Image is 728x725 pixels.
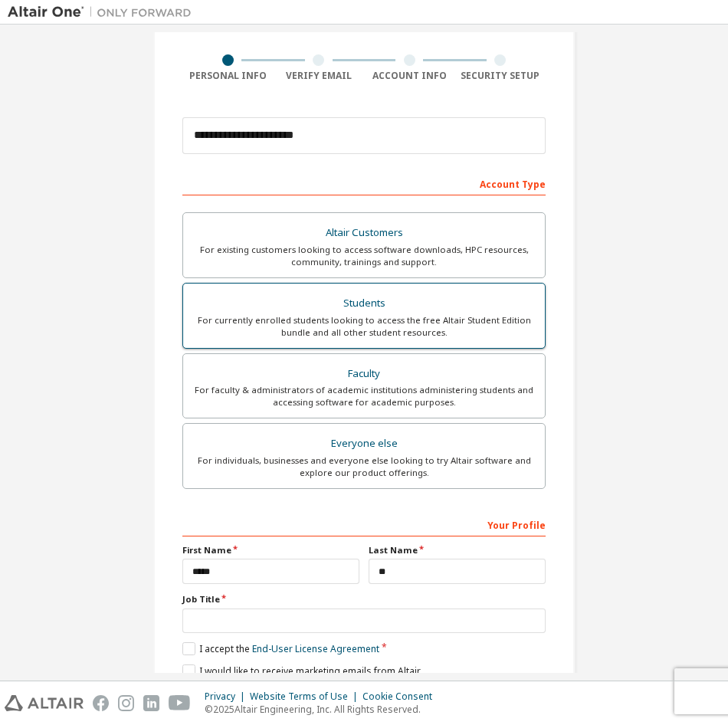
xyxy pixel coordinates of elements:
[192,363,536,385] div: Faculty
[182,512,546,536] div: Your Profile
[169,695,191,711] img: youtube.svg
[8,5,199,20] img: Altair One
[369,544,546,556] label: Last Name
[182,642,379,655] label: I accept the
[274,70,365,82] div: Verify Email
[455,70,546,82] div: Security Setup
[192,384,536,408] div: For faculty & administrators of academic institutions administering students and accessing softwa...
[192,314,536,339] div: For currently enrolled students looking to access the free Altair Student Edition bundle and all ...
[192,244,536,268] div: For existing customers looking to access software downloads, HPC resources, community, trainings ...
[93,695,109,711] img: facebook.svg
[205,703,441,716] p: © 2025 Altair Engineering, Inc. All Rights Reserved.
[5,695,84,711] img: altair_logo.svg
[192,293,536,314] div: Students
[118,695,134,711] img: instagram.svg
[143,695,159,711] img: linkedin.svg
[182,593,546,605] label: Job Title
[182,70,274,82] div: Personal Info
[182,544,359,556] label: First Name
[182,664,421,677] label: I would like to receive marketing emails from Altair
[250,691,362,703] div: Website Terms of Use
[205,691,250,703] div: Privacy
[252,642,379,655] a: End-User License Agreement
[364,70,455,82] div: Account Info
[192,433,536,454] div: Everyone else
[182,171,546,195] div: Account Type
[192,454,536,479] div: For individuals, businesses and everyone else looking to try Altair software and explore our prod...
[362,691,441,703] div: Cookie Consent
[192,222,536,244] div: Altair Customers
